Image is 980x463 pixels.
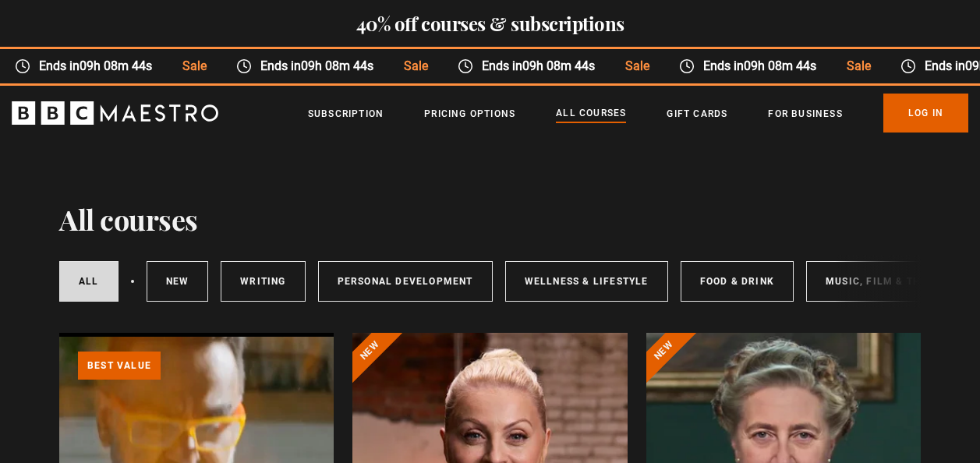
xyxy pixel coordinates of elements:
[243,57,380,76] span: Ends in
[147,261,209,302] a: New
[308,94,968,133] nav: Primary
[667,106,727,122] a: Gift Cards
[380,57,433,76] span: Sale
[883,94,968,133] a: Log In
[22,57,158,76] span: Ends in
[768,106,842,122] a: For business
[221,261,305,302] a: Writing
[158,57,212,76] span: Sale
[318,261,493,302] a: Personal Development
[556,105,626,122] a: All Courses
[71,58,143,73] time: 09h 08m 44s
[308,106,384,122] a: Subscription
[735,58,808,73] time: 09h 08m 44s
[681,261,794,302] a: Food & Drink
[823,57,876,76] span: Sale
[292,58,365,73] time: 09h 08m 44s
[12,101,218,125] svg: BBC Maestro
[78,352,161,380] p: Best value
[59,203,198,235] h1: All courses
[806,261,972,302] a: Music, Film & Theatre
[465,57,601,76] span: Ends in
[601,57,655,76] span: Sale
[424,106,515,122] a: Pricing Options
[59,261,119,302] a: All
[514,58,586,73] time: 09h 08m 44s
[505,261,668,302] a: Wellness & Lifestyle
[686,57,823,76] span: Ends in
